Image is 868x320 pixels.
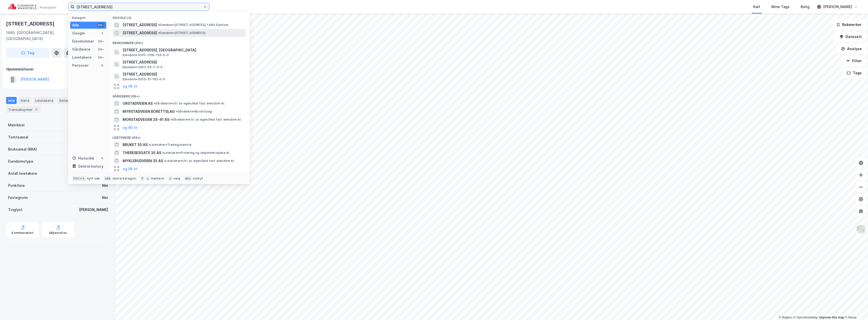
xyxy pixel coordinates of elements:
[843,296,868,320] div: Kontrollprogram for chat
[72,46,90,52] div: Gårdeiere
[102,183,108,189] div: Nei
[102,195,108,201] div: Nei
[19,97,31,104] div: Eiere
[771,4,790,10] div: Mine Tags
[123,158,163,164] span: MYKLERUDVEIEN 35 AS
[753,4,760,10] div: Kart
[823,4,852,10] div: [PERSON_NAME]
[8,183,25,189] div: Punktleie
[151,176,164,181] div: markere
[6,48,49,58] button: Tag
[72,30,85,36] div: Google
[8,207,22,213] div: Tinglyst
[108,12,250,21] div: Google (2)
[158,31,159,35] span: •
[8,158,33,164] div: Eiendomstype
[123,59,244,65] span: [STREET_ADDRESS]
[173,176,180,181] div: velg
[33,97,55,104] div: Leietakere
[97,55,104,59] div: 99+
[164,159,235,163] span: Leietaker • Utl. av egen/leid fast eiendom el.
[6,30,86,42] div: 1480, [GEOGRAPHIC_DATA], [GEOGRAPHIC_DATA]
[176,110,212,114] span: Gårdeiere • Borettslag
[97,23,104,27] div: 99+
[97,47,104,51] div: 99+
[6,20,56,28] div: [STREET_ADDRESS]
[164,159,166,163] span: •
[158,23,159,27] span: •
[842,56,866,66] button: Filter
[100,31,104,35] div: 2
[170,118,172,121] span: •
[856,225,866,234] img: Z
[123,53,169,57] span: Eiendom • 3105-1109-155-0-0
[123,142,148,148] span: BRUKET 35 AS
[100,156,104,160] div: 0
[79,207,108,213] div: [PERSON_NAME]
[123,47,244,53] span: [STREET_ADDRESS], [GEOGRAPHIC_DATA]
[123,117,169,123] span: MORSTADVEGEN 35-41 AS
[176,110,177,113] span: •
[8,195,28,201] div: Festegrunn
[49,231,67,235] div: Miljøstatus
[104,176,112,181] div: tab
[34,107,39,112] div: 2
[113,176,136,181] div: neste kategori
[78,163,103,169] div: Delete history
[72,155,94,161] div: Historikk
[149,143,150,147] span: •
[184,176,192,181] div: esc
[8,170,37,176] div: Antall leietakere
[123,65,162,69] span: Eiendom • 3303-65-7-0-0
[123,125,137,131] button: og 96 til
[154,101,155,105] span: •
[72,38,94,44] div: Eiendommer
[779,316,793,319] a: Mapbox
[72,176,86,181] div: Ctrl + k
[835,32,866,42] button: Datasett
[154,101,225,105] span: Gårdeiere • Utl. av egen/leid fast eiendom el.
[123,166,137,172] button: og 96 til
[108,90,250,99] div: Gårdeiere (99+)
[123,30,157,36] span: [STREET_ADDRESS]
[87,176,100,181] div: nytt søk
[6,106,41,113] div: Transaksjoner
[193,176,203,181] div: avbryt
[108,132,250,141] div: Leietakere (99+)
[8,146,37,152] div: Bruksareal (BRA)
[123,109,175,115] span: MYRSTADVEIEN BORETTSLAG
[819,316,844,319] a: Improve this map
[72,62,89,68] div: Personer
[832,20,866,30] button: Bokmerker
[123,77,165,81] span: Eiendom • 3203-31-192-0-0
[162,151,230,155] span: Leietaker • Frisering og skjønnhetspleie el.
[123,100,153,106] span: ORSTADVEIEN AS
[8,122,24,128] div: Matrikkel
[6,97,17,104] div: Info
[100,63,104,67] div: 0
[8,3,56,10] img: cushman-wakefield-realkapital-logo.202ea83816669bd177139c58696a8fa1.svg
[8,134,28,140] div: Tomteareal
[149,143,192,147] span: Leietaker • Treningssentre
[74,3,203,11] input: Søk på adresse, matrikkel, gårdeiere, leietakere eller personer
[123,71,244,77] span: [STREET_ADDRESS]
[72,54,92,60] div: Leietakere
[123,83,137,89] button: og 96 til
[843,296,868,320] iframe: Chat Widget
[72,16,106,20] div: Kategori
[837,44,866,54] button: Analyse
[97,39,104,43] div: 99+
[158,23,228,27] span: Eiendom • [STREET_ADDRESS], 1480 Slattum
[123,150,161,156] span: THERESESGATE 35 AS
[794,316,818,319] a: OpenStreetMap
[57,97,76,104] div: Datasett
[12,231,34,235] div: Kommunekart
[162,151,164,155] span: •
[801,4,809,10] div: Bolig
[843,68,866,78] button: Tags
[170,118,241,122] span: Gårdeiere • Utl. av egen/leid fast eiendom el.
[123,22,157,28] span: [STREET_ADDRESS]
[72,22,79,28] div: Alle
[6,66,110,72] div: Hjemmelshaver
[108,37,250,46] div: Eiendommer (99+)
